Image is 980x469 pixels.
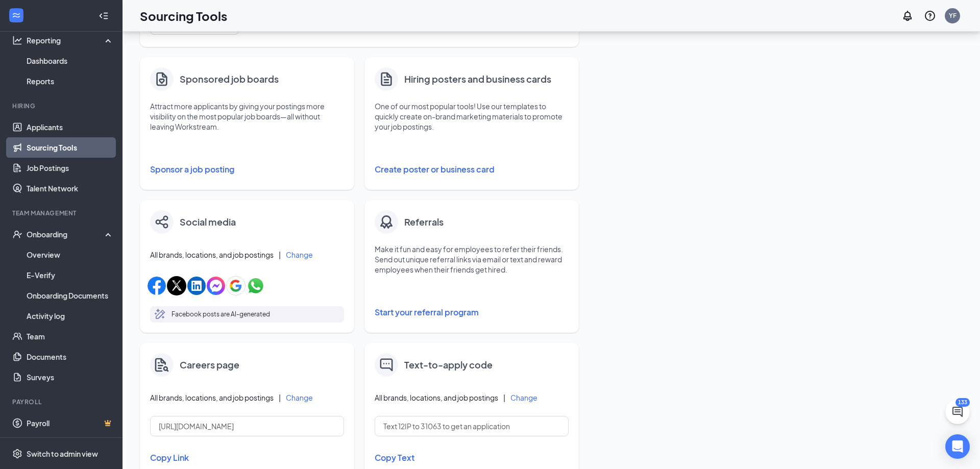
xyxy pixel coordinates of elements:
[27,137,114,158] a: Sourcing Tools
[945,400,970,424] button: ChatActive
[27,71,114,91] a: Reports
[27,229,105,239] div: Onboarding
[27,306,114,326] a: Activity log
[150,250,274,260] span: All brands, locations, and job postings
[27,449,98,459] div: Switch to admin view
[945,434,970,459] div: Open Intercom Messenger
[12,35,22,45] svg: Analysis
[247,277,265,295] img: whatsappIcon
[27,367,114,387] a: Surveys
[378,214,395,230] img: badge
[375,101,569,132] p: One of our most popular tools! Use our templates to quickly create on-brand marketing materials t...
[12,102,112,110] div: Hiring
[27,178,114,199] a: Talent Network
[171,309,270,319] p: Facebook posts are AI-generated
[375,449,569,466] button: Copy Text
[154,71,170,87] img: clipboard
[924,10,936,22] svg: QuestionInfo
[949,11,957,20] div: YF
[375,159,569,180] button: Create poster or business card
[155,215,168,229] img: share
[27,285,114,306] a: Onboarding Documents
[375,392,498,403] span: All brands, locations, and job postings
[140,7,227,24] h1: Sourcing Tools
[27,265,114,285] a: E-Verify
[286,251,313,258] button: Change
[27,35,114,45] div: Reporting
[11,10,21,20] svg: WorkstreamLogo
[27,326,114,347] a: Team
[167,276,186,295] img: xIcon
[12,398,112,406] div: Payroll
[375,244,569,275] p: Make it fun and easy for employees to refer their friends. Send out unique referral links via ema...
[27,347,114,367] a: Documents
[404,72,551,86] h4: Hiring posters and business cards
[404,358,493,372] h4: Text-to-apply code
[901,10,914,22] svg: Notifications
[180,358,239,372] h4: Careers page
[27,413,114,433] a: PayrollCrown
[951,406,964,418] svg: ChatActive
[27,117,114,137] a: Applicants
[380,358,393,372] img: text
[955,398,970,407] div: 133
[226,276,246,295] img: googleIcon
[150,159,344,180] button: Sponsor a job posting
[27,51,114,71] a: Dashboards
[286,394,313,401] button: Change
[279,249,281,260] div: |
[404,215,444,229] h4: Referrals
[148,277,166,295] img: facebookIcon
[180,72,279,86] h4: Sponsored job boards
[375,302,569,323] button: Start your referral program
[12,229,22,239] svg: UserCheck
[180,215,236,229] h4: Social media
[503,392,505,403] div: |
[150,101,344,132] p: Attract more applicants by giving your postings more visibility on the most popular job boards—al...
[27,244,114,265] a: Overview
[378,70,395,88] svg: Document
[279,392,281,403] div: |
[150,392,274,403] span: All brands, locations, and job postings
[12,449,22,459] svg: Settings
[510,394,537,401] button: Change
[99,11,109,21] svg: Collapse
[187,277,206,295] img: linkedinIcon
[150,449,344,466] button: Copy Link
[154,308,166,320] svg: MagicPencil
[155,358,169,372] img: careers
[207,277,225,295] img: facebookMessengerIcon
[12,209,112,217] div: Team Management
[27,158,114,178] a: Job Postings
